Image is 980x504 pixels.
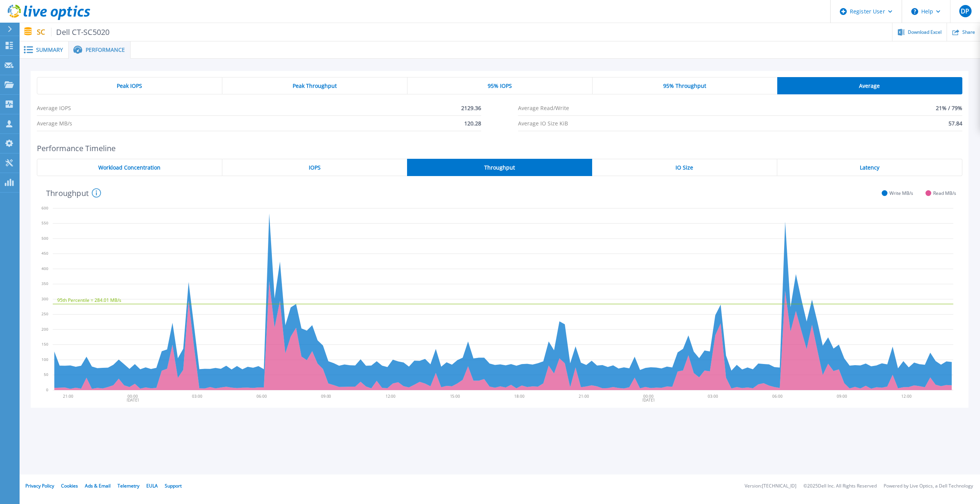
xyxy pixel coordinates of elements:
[647,397,659,403] text: [DATE]
[41,357,48,362] text: 100
[859,83,880,89] span: Average
[58,297,122,303] text: 95th Percentile = 284.01 MB/s
[127,397,139,403] text: [DATE]
[518,394,528,399] text: 18:00
[193,394,204,399] text: 03:00
[884,484,973,489] li: Powered by Live Optics, a Dell Technology
[648,394,658,399] text: 00:00
[41,250,48,256] text: 450
[713,394,723,399] text: 03:00
[745,484,796,489] li: Version: [TECHNICAL_ID]
[778,394,788,399] text: 06:00
[46,387,48,392] text: 0
[675,165,693,171] span: IO Size
[41,281,48,286] text: 350
[453,394,464,399] text: 15:00
[484,165,515,171] span: Throughput
[41,266,48,271] text: 400
[41,341,48,347] text: 150
[41,296,48,301] text: 300
[63,394,73,399] text: 21:00
[41,326,48,332] text: 200
[949,116,962,131] span: 57.84
[583,394,593,399] text: 21:00
[51,28,110,36] span: Dell CT-SC5020
[258,394,268,399] text: 06:00
[41,236,48,241] text: 500
[936,100,962,115] span: 21% / 79%
[908,30,942,35] span: Download Excel
[41,311,48,316] text: 250
[86,47,125,53] span: Performance
[843,394,853,399] text: 09:00
[41,205,48,211] text: 600
[61,483,78,489] a: Cookies
[961,8,969,14] span: DP
[860,165,879,171] span: Latency
[488,83,512,89] span: 95% IOPS
[25,483,54,489] a: Privacy Policy
[37,28,110,36] p: SC
[323,394,333,399] text: 09:00
[128,394,138,399] text: 00:00
[889,190,913,196] span: Write MB/s
[933,190,956,196] span: Read MB/s
[293,83,337,89] span: Peak Throughput
[388,394,398,399] text: 12:00
[41,220,48,226] text: 550
[85,483,111,489] a: Ads & Email
[37,116,72,131] span: Average MB/s
[118,483,139,489] a: Telemetry
[46,188,101,198] h4: Throughput
[518,100,569,115] span: Average Read/Write
[908,394,918,399] text: 12:00
[309,165,321,171] span: IOPS
[146,483,158,489] a: EULA
[36,47,63,53] span: Summary
[117,83,142,89] span: Peak IOPS
[803,484,877,489] li: © 2025 Dell Inc. All Rights Reserved
[37,100,71,115] span: Average IOPS
[518,116,568,131] span: Average IO Size KiB
[461,100,481,115] span: 2129.36
[37,144,962,153] h2: Performance Timeline
[464,116,481,131] span: 120.28
[663,83,706,89] span: 95% Throughput
[98,165,161,171] span: Workload Concentration
[44,372,48,377] text: 50
[165,483,182,489] a: Support
[962,30,975,35] span: Share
